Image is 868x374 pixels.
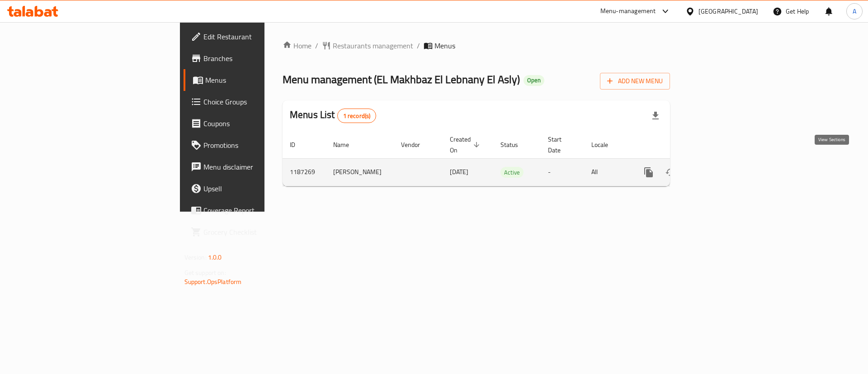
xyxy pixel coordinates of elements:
a: Choice Groups [184,91,325,113]
div: Open [524,75,544,86]
span: A [853,6,856,16]
td: - [541,158,584,186]
span: Version: [184,251,207,263]
span: Status [500,139,530,150]
a: Branches [184,47,325,69]
span: Active [500,167,524,178]
a: Promotions [184,134,325,156]
span: Promotions [203,140,318,151]
span: 1.0.0 [208,251,222,263]
a: Edit Restaurant [184,26,325,47]
a: Support.OpsPlatform [184,276,242,288]
div: Menu-management [600,6,656,17]
span: Name [333,139,361,150]
a: Menus [184,69,325,91]
table: enhanced table [283,131,732,186]
h2: Menus List [290,108,376,123]
span: Menus [434,40,455,51]
nav: breadcrumb [283,40,670,51]
span: Menu disclaimer [203,161,318,172]
button: Add New Menu [600,73,670,90]
a: Grocery Checklist [184,221,325,243]
span: Branches [203,53,318,64]
span: Restaurants management [333,40,413,51]
span: Menus [205,75,318,85]
li: / [417,40,420,51]
span: Get support on: [184,267,226,279]
div: Active [500,167,524,178]
a: Coupons [184,113,325,134]
button: Change Status [660,161,681,183]
span: Open [524,76,544,84]
span: Vendor [401,139,432,150]
span: 1 record(s) [338,112,376,120]
div: Export file [645,105,666,127]
td: All [584,158,631,186]
a: Coverage Report [184,199,325,221]
span: Start Date [548,134,573,156]
td: [PERSON_NAME] [326,158,394,186]
span: Menu management ( EL Makhbaz El Lebnany El Asly ) [283,69,520,90]
span: Coupons [203,118,318,129]
span: [DATE] [450,166,468,178]
a: Menu disclaimer [184,156,325,178]
a: Restaurants management [322,40,413,51]
span: Coverage Report [203,205,318,216]
span: Created On [450,134,482,156]
span: Locale [591,139,620,150]
span: Upsell [203,183,318,194]
div: [GEOGRAPHIC_DATA] [698,6,758,16]
a: Upsell [184,178,325,199]
span: Add New Menu [607,76,663,87]
div: Total records count [337,109,377,123]
button: more [638,161,660,183]
span: Edit Restaurant [203,31,318,42]
span: ID [290,139,307,150]
span: Grocery Checklist [203,227,318,237]
th: Actions [631,131,732,159]
span: Choice Groups [203,96,318,107]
